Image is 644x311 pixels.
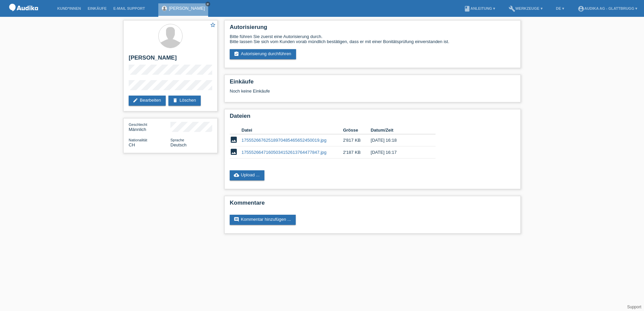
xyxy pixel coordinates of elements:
i: edit [133,98,138,103]
a: cloud_uploadUpload ... [230,170,264,180]
div: Bitte führen Sie zuerst eine Autorisierung durch. Bitte lassen Sie sich vom Kunden vorab mündlich... [230,34,515,44]
span: Deutsch [170,142,187,147]
i: book [464,5,471,12]
h2: Einkäufe [230,78,515,89]
div: Noch keine Einkäufe [230,89,515,99]
a: editBearbeiten [129,96,166,106]
span: Schweiz [129,142,135,147]
td: [DATE] 16:17 [371,146,426,159]
a: 17555266471605034152613764477847.jpg [241,150,326,155]
td: 2'817 KB [343,134,371,146]
a: assignment_turned_inAutorisierung durchführen [230,49,296,59]
a: Kund*innen [54,6,84,10]
a: E-Mail Support [110,6,149,10]
i: account_circle [578,5,584,12]
h2: Dateien [230,113,515,123]
a: close [205,2,210,6]
i: assignment_turned_in [234,51,239,57]
a: star_border [210,22,216,29]
th: Grösse [343,126,371,134]
span: Sprache [170,138,184,142]
i: comment [234,217,239,222]
div: Männlich [129,122,170,132]
i: image [230,136,238,144]
span: Geschlecht [129,123,147,127]
a: DE ▾ [553,6,568,10]
i: delete [172,98,178,103]
h2: [PERSON_NAME] [129,55,212,65]
i: star_border [210,22,216,28]
a: POS — MF Group [7,13,40,18]
a: account_circleAudika AG - Glattbrugg ▾ [574,6,641,10]
h2: Kommentare [230,200,515,210]
a: [PERSON_NAME] [169,6,205,11]
i: build [509,5,515,12]
a: bookAnleitung ▾ [460,6,498,10]
a: Einkäufe [84,6,110,10]
a: deleteLöschen [168,96,201,106]
i: close [206,2,210,6]
td: [DATE] 16:18 [371,134,426,146]
th: Datum/Zeit [371,126,426,134]
th: Datei [241,126,343,134]
a: buildWerkzeuge ▾ [505,6,546,10]
a: 17555266762518970485465652450019.jpg [241,138,326,143]
i: cloud_upload [234,172,239,178]
span: Nationalität [129,138,147,142]
a: commentKommentar hinzufügen ... [230,215,296,225]
h2: Autorisierung [230,24,515,34]
td: 2'187 KB [343,146,371,159]
i: image [230,148,238,156]
a: Support [627,305,641,309]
